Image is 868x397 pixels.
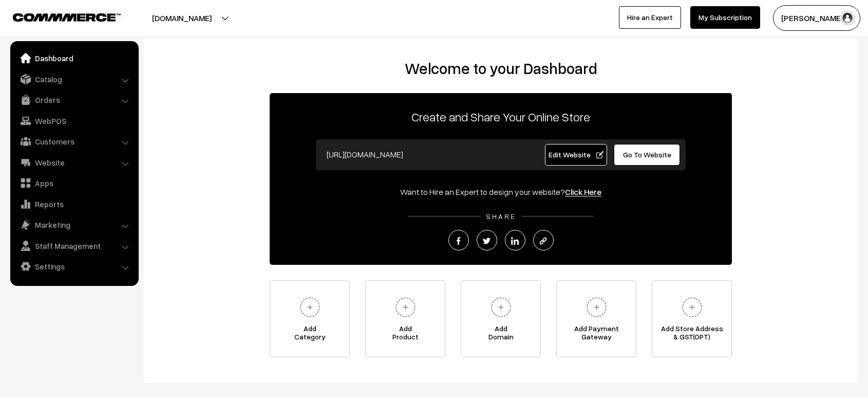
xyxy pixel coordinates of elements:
[619,6,681,29] a: Hire an Expert
[461,280,541,357] a: AddDomain
[366,324,445,345] span: Add Product
[13,237,135,255] a: Staff Management
[461,324,540,345] span: Add Domain
[13,195,135,213] a: Reports
[13,70,135,88] a: Catalog
[13,91,135,109] a: Orders
[13,49,135,67] a: Dashboard
[773,5,860,31] button: [PERSON_NAME] C
[391,293,420,321] img: plus.svg
[116,5,248,31] button: [DOMAIN_NAME]
[549,150,603,159] span: Edit Website
[614,144,680,166] a: Go To Website
[13,112,135,130] a: WebPOS
[13,10,103,23] a: COMMMERCE
[13,132,135,151] a: Customers
[270,186,732,198] div: Want to Hire an Expert to design your website?
[556,280,636,357] a: Add PaymentGateway
[690,6,760,29] a: My Subscription
[13,215,135,234] a: Marketing
[652,280,732,357] a: Add Store Address& GST(OPT)
[487,293,515,321] img: plus.svg
[13,257,135,276] a: Settings
[13,13,121,21] img: COMMMERCE
[840,10,855,26] img: user
[557,324,636,345] span: Add Payment Gateway
[154,59,847,78] h2: Welcome to your Dashboard
[582,293,611,321] img: plus.svg
[270,324,349,345] span: Add Category
[13,153,135,172] a: Website
[481,212,521,221] span: SHARE
[545,144,608,166] a: Edit Website
[270,107,732,126] p: Create and Share Your Online Store
[678,293,706,321] img: plus.svg
[270,280,350,357] a: AddCategory
[623,150,671,159] span: Go To Website
[365,280,445,357] a: AddProduct
[565,187,601,197] a: Click Here
[652,324,731,345] span: Add Store Address & GST(OPT)
[13,174,135,192] a: Apps
[296,293,324,321] img: plus.svg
